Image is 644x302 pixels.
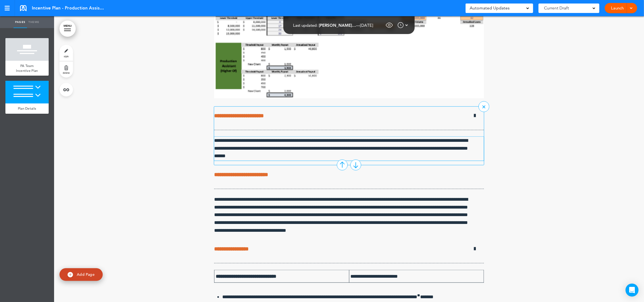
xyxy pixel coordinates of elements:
[63,71,70,74] span: delete
[16,63,38,73] span: PA Team Incentive Plan
[397,22,404,28] img: time.svg
[59,21,76,37] a: MENU
[27,16,41,28] a: Theme
[68,272,73,277] img: add.svg
[609,3,626,13] a: Launch
[544,4,569,12] span: Current Draft
[293,23,373,27] div: —
[59,268,103,281] a: Add Page
[59,45,73,61] a: style
[5,61,49,76] a: PA Team Incentive Plan
[59,61,73,78] a: delete
[214,10,484,98] img: 1758119488687-PAIncentiveScreenshot.png
[626,284,639,297] div: Open Intercom Messenger
[360,23,373,28] span: [DATE]
[64,55,69,58] span: style
[385,21,393,29] img: eye_approvals.svg
[5,103,49,114] a: Plan Details
[14,16,27,28] a: Pages
[405,22,408,28] img: arrow-down-white.svg
[18,106,36,111] span: Plan Details
[77,272,95,277] span: Add Page
[319,23,356,28] span: [PERSON_NAME]…
[293,23,318,28] span: Last updated:
[32,5,105,11] span: Incentive Plan - Production Assistant
[470,4,510,12] span: Automated Updates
